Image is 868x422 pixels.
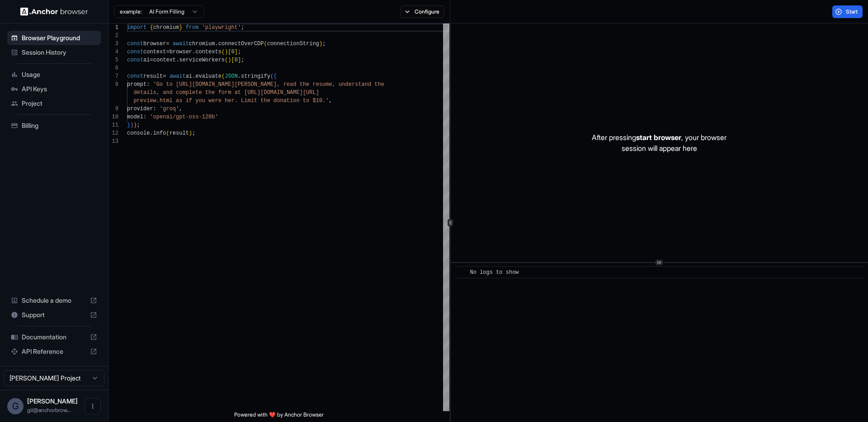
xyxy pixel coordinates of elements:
[222,73,225,80] span: (
[127,73,143,80] span: const
[7,293,101,308] div: Schedule a demo
[274,73,277,80] span: {
[22,296,86,305] span: Schedule a demo
[143,57,150,63] span: ai
[108,40,118,48] div: 3
[133,98,296,104] span: preview.html as if you were her. Limit the donatio
[186,73,192,80] span: ai
[127,24,146,31] span: import
[127,49,143,55] span: const
[7,118,101,133] div: Billing
[195,49,222,55] span: contexts
[22,310,86,319] span: Support
[170,49,192,55] span: browser
[636,133,681,142] span: start browser
[160,106,179,112] span: 'groq'
[150,57,153,63] span: =
[235,57,238,63] span: 0
[241,57,244,63] span: ;
[166,130,169,136] span: (
[260,89,319,96] span: [DOMAIN_NAME][URL]
[166,49,169,55] span: =
[296,98,329,104] span: n to $10.'
[85,398,101,414] button: Open menu
[108,64,118,72] div: 6
[143,114,146,120] span: :
[238,49,241,55] span: ;
[170,73,186,80] span: await
[127,130,150,136] span: console
[231,49,234,55] span: 0
[108,121,118,129] div: 11
[189,130,192,136] span: )
[7,398,24,414] div: G
[176,57,179,63] span: .
[27,407,71,413] span: gil@anchorbrowser.io
[22,48,97,57] span: Session History
[146,81,150,88] span: :
[150,24,153,31] span: {
[108,137,118,145] div: 13
[222,49,225,55] span: (
[163,73,166,80] span: =
[108,48,118,56] div: 4
[22,33,97,42] span: Browser Playground
[401,5,444,18] button: Configure
[27,397,78,405] span: Gil Dankner
[241,73,270,80] span: stringify
[189,41,215,47] span: chromium
[133,122,137,128] span: )
[143,49,166,55] span: context
[127,81,146,88] span: prompt
[234,411,324,422] span: Powered with ❤️ by Anchor Browser
[22,121,97,130] span: Billing
[241,24,244,31] span: ;
[215,41,218,47] span: .
[186,24,199,31] span: from
[459,268,463,277] span: ​
[170,130,189,136] span: result
[108,32,118,40] div: 2
[108,105,118,113] div: 9
[22,347,86,356] span: API Reference
[133,89,260,96] span: details, and complete the form at [URL]
[166,41,169,47] span: =
[143,73,163,80] span: result
[22,70,97,79] span: Usage
[108,72,118,80] div: 7
[231,57,234,63] span: [
[130,122,133,128] span: )
[150,114,218,120] span: 'openai/gpt-oss-120b'
[108,23,118,32] div: 1
[470,269,519,276] span: No logs to show
[319,41,322,47] span: )
[7,82,101,96] div: API Keys
[846,8,859,15] span: Start
[202,24,241,31] span: 'playwright'
[235,49,238,55] span: ]
[832,5,863,18] button: Start
[22,99,97,108] span: Project
[153,57,176,63] span: context
[153,106,156,112] span: :
[225,57,228,63] span: (
[7,330,101,344] div: Documentation
[120,8,142,15] span: example:
[192,73,195,80] span: .
[225,73,238,80] span: JSON
[228,49,231,55] span: [
[228,57,231,63] span: )
[127,41,143,47] span: const
[225,49,228,55] span: )
[153,130,166,136] span: info
[290,81,384,88] span: ad the resume, understand the
[270,73,274,80] span: (
[592,132,726,154] p: After pressing , your browser session will appear here
[192,130,195,136] span: ;
[7,67,101,82] div: Usage
[7,96,101,111] div: Project
[264,41,267,47] span: (
[137,122,140,128] span: ;
[329,98,332,104] span: ,
[22,333,86,342] span: Documentation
